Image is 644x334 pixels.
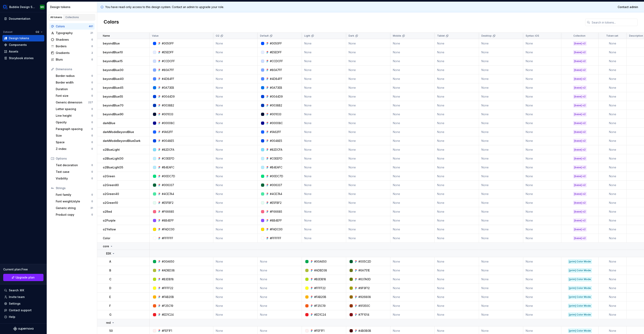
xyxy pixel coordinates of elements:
[435,48,479,57] td: None
[346,119,390,128] td: None
[435,119,479,128] td: None
[162,139,174,143] div: #0048E5
[213,74,258,83] td: None
[91,164,93,167] div: 0
[390,57,435,66] td: None
[91,213,93,216] div: 0
[346,57,390,66] td: None
[56,100,88,104] div: Generic dimension
[346,92,390,101] td: None
[270,50,282,54] div: #E5EDFF
[599,57,627,66] td: None
[435,110,479,119] td: None
[9,49,18,54] div: Assets
[479,39,523,48] td: None
[216,34,219,37] p: O2
[90,206,93,210] div: 31
[390,74,435,83] td: None
[56,51,91,55] div: Gradients
[50,16,62,19] div: All tokens
[304,34,310,37] p: Light
[302,48,346,57] td: None
[599,101,627,110] td: None
[479,48,523,57] td: None
[56,87,91,91] div: Duration
[523,119,561,128] td: None
[302,74,346,83] td: None
[479,101,523,110] td: None
[599,39,627,48] td: None
[573,121,586,125] div: [base] o2
[54,139,95,145] a: Space0
[435,136,479,145] td: None
[270,59,283,63] div: #CCDCFF
[270,41,282,45] div: #0050FF
[615,3,641,11] a: Contact admin
[479,145,523,154] td: None
[479,136,523,145] td: None
[390,128,435,136] td: None
[606,34,618,37] p: Token set
[9,36,29,40] div: Design tokens
[302,145,346,154] td: None
[49,50,95,56] a: Gradients2
[437,34,445,37] p: Tablet
[573,86,586,90] div: [base] o2
[162,148,174,152] div: #82DCFA
[573,41,586,45] div: [base] o2
[34,29,44,35] button: O2
[54,126,95,132] a: Paragraph spacing0
[56,107,91,111] div: Letter spacing
[270,103,282,107] div: #0038B2
[346,110,390,119] td: None
[302,66,346,74] td: None
[103,59,123,63] p: beyondBlue15
[213,128,258,136] td: None
[599,128,627,136] td: None
[56,199,91,203] div: Font weight/style
[523,101,561,110] td: None
[54,99,95,106] a: Generic dimension227
[573,148,586,152] div: [base] o2
[270,95,283,99] div: #0044D9
[162,157,174,161] div: #C0EEFD
[9,315,15,319] div: Help
[523,110,561,119] td: None
[390,83,435,92] td: None
[54,175,95,182] a: Visibility0
[599,154,627,163] td: None
[103,157,123,161] p: o2BlueLight30
[103,41,120,45] p: beyondBlue
[91,94,93,97] div: 0
[302,136,346,145] td: None
[213,101,258,110] td: None
[13,327,33,331] a: Supernova Logo
[1,3,46,11] button: Bubble Design SystemMH
[599,83,627,92] td: None
[346,66,390,74] td: None
[54,106,95,112] a: Letter spacing0
[573,77,586,81] div: [base] o2
[91,141,93,144] div: 0
[162,86,174,90] div: #0A73EB
[523,39,561,48] td: None
[49,36,95,43] a: Shadows0
[523,145,561,154] td: None
[54,79,95,86] a: Border width0
[393,34,401,37] p: Mobile
[270,148,282,152] div: #82DCFA
[573,157,586,161] div: [base] o2
[56,58,91,62] div: Blurs
[65,16,79,19] div: Collections
[54,73,95,79] a: Border radius0
[346,74,390,83] td: None
[573,112,586,116] div: [base] o2
[479,74,523,83] td: None
[91,51,93,55] div: 2
[9,308,32,312] div: Contact support
[9,288,24,292] div: Search ⌘K
[50,5,95,9] div: Design tokens
[302,154,346,163] td: None
[91,38,93,41] div: 0
[91,200,93,203] div: 0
